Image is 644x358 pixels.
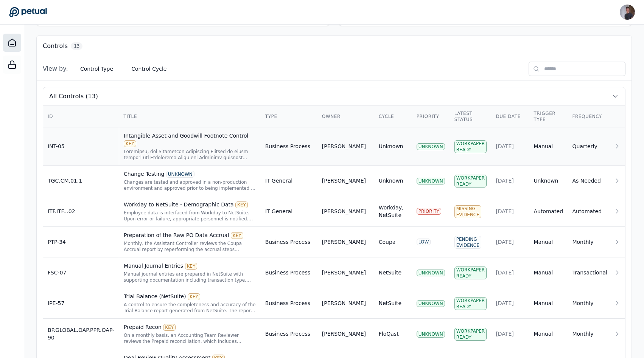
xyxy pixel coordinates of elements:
td: Manual [529,319,568,349]
div: UNKNOWN [417,143,445,150]
div: On a monthly basis, an Accounting Team Reviewer reviews the Prepaid reconciliation, which include... [124,332,256,344]
td: Business Process [261,227,317,257]
div: NetSuite [379,269,401,276]
div: Change Testing [124,170,256,178]
td: INT-05 [43,127,119,166]
td: Manual [529,227,568,257]
div: UNKNOWN [417,270,445,276]
button: All Controls (13) [43,87,625,105]
td: Monthly [568,288,612,319]
button: Control Type [74,62,119,76]
span: 13 [71,42,82,50]
div: KEY [235,201,248,208]
div: Workpaper Ready [454,140,487,153]
div: [DATE] [496,208,524,215]
div: [PERSON_NAME] [322,299,366,307]
div: [DATE] [496,238,524,246]
td: Automated [568,196,612,227]
div: [PERSON_NAME] [322,330,366,338]
div: UNKNOWN [166,171,194,178]
td: As Needed [568,166,612,196]
td: Monthly [568,227,612,257]
td: PTP-34 [43,227,119,257]
th: Frequency [568,106,612,127]
div: Manual journal entries are prepared in NetSuite with supporting documentation including transacti... [124,271,256,283]
div: Monthly, the Assistant Controller reviews the Coupa Accrual report by reperforming the accrual st... [124,240,256,253]
td: IT General [261,196,317,227]
td: Business Process [261,319,317,349]
div: KEY [231,232,243,239]
h3: Controls [43,42,68,51]
div: Pending Evidence [454,236,481,249]
td: Manual [529,288,568,319]
td: Transactional [568,257,612,288]
div: [DATE] [496,299,524,307]
td: Business Process [261,127,317,166]
div: Workpaper Ready [454,328,487,341]
div: Coupa [379,238,396,246]
div: [DATE] [496,177,524,184]
td: Business Process [261,257,317,288]
div: [DATE] [496,330,524,338]
div: Changes are tested and approved in a non-production environment and approved prior to being imple... [124,179,256,191]
td: TGC.CM.01.1 [43,166,119,196]
div: [PERSON_NAME] [322,143,366,150]
div: KEY [163,324,176,331]
div: Workpaper Ready [454,297,487,310]
div: Workpaper Ready [454,267,487,279]
div: A control to ensure the completeness and accuracy of the Trial Balance report generated from NetS... [124,302,256,314]
img: Andrew Li [620,5,635,20]
td: Quarterly [568,127,612,166]
th: Owner [317,106,374,127]
td: Automated [529,196,568,227]
div: UNKNOWN [417,178,445,184]
div: Unknown [379,177,403,184]
div: Unknown [379,143,403,150]
td: BP.GLOBAL.OAP.PPR.OAP-90 [43,319,119,349]
div: Trial Balance (NetSuite) [124,293,256,300]
td: Business Process [261,288,317,319]
div: Missing Evidence [454,205,481,218]
td: IPE-57 [43,288,119,319]
a: SOC [3,56,21,74]
a: Go to Dashboard [9,7,47,17]
div: Workday to NetSuite - Demographic Data [124,201,256,208]
div: KEY [185,263,198,270]
th: Trigger Type [529,106,568,127]
span: All Controls (13) [49,92,98,101]
div: NetSuite [379,299,401,307]
div: [PERSON_NAME] [322,177,366,184]
div: UNKNOWN [417,331,445,338]
td: Monthly [568,319,612,349]
div: KEY [124,140,136,147]
div: [PERSON_NAME] [322,238,366,246]
span: View by: [43,64,68,73]
th: Type [261,106,317,127]
div: Workday, NetSuite [379,204,408,219]
th: Latest Status [450,106,492,127]
div: Intangible Asset and Goodwill Footnote Control [124,132,256,147]
div: Preparation of the Raw PO Data Accrual [124,231,256,239]
div: Employee data is interfaced from Workday to NetSuite. Upon error or failure, appropriate personne... [124,210,256,222]
td: Manual [529,257,568,288]
div: FloQast [379,330,399,338]
div: [PERSON_NAME] [322,208,366,215]
div: Quarterly, the Functional Accounting Manager or above reviews the Intangible Asset and Goodwill f... [124,149,256,161]
td: ITF.ITF...02 [43,196,119,227]
div: Prepaid Recon [124,323,256,331]
div: LOW [417,239,431,245]
td: FSC-07 [43,257,119,288]
th: Title [119,106,261,127]
div: Manual Journal Entries [124,262,256,270]
th: Priority [412,106,450,127]
td: Unknown [529,166,568,196]
button: Control Cycle [125,62,173,76]
div: [DATE] [496,143,524,150]
div: KEY [188,293,200,300]
div: PRIORITY [417,208,441,215]
th: Due Date [491,106,529,127]
a: Dashboard [3,34,21,52]
th: Cycle [374,106,412,127]
div: [DATE] [496,269,524,276]
th: ID [43,106,119,127]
